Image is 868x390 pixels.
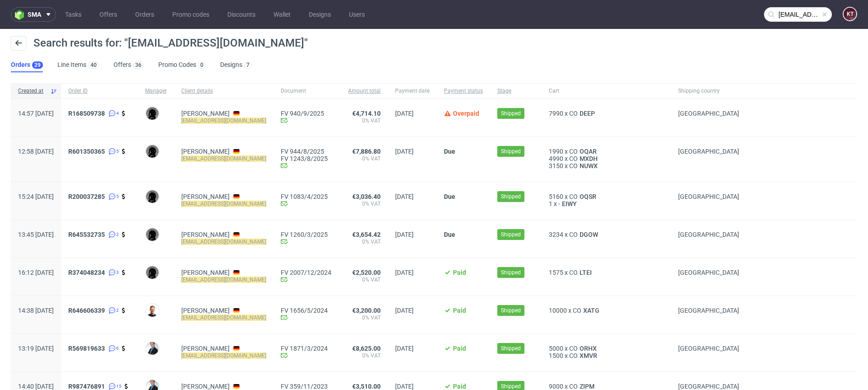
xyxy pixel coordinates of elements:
[678,148,739,155] span: [GEOGRAPHIC_DATA]
[549,193,563,200] span: 5160
[18,383,54,390] span: 14:40 [DATE]
[549,352,664,359] div: x
[678,383,739,390] span: [GEOGRAPHIC_DATA]
[444,193,455,200] span: Due
[181,345,230,352] a: [PERSON_NAME]
[146,304,159,317] img: Michał Wiszniewski
[578,269,594,276] span: LTEI
[146,107,159,120] img: Dawid Urbanowicz
[116,307,119,314] span: 2
[167,7,215,22] a: Promo codes
[549,352,563,359] span: 1500
[497,87,534,95] span: Stage
[678,231,739,238] span: [GEOGRAPHIC_DATA]
[181,201,266,207] mark: [EMAIL_ADDRESS][DOMAIN_NAME]
[116,110,119,117] span: 4
[68,231,105,238] span: R645532735
[68,345,105,352] span: R569819633
[281,269,334,276] a: FV 2007/12/2024
[501,109,521,117] span: Shipped
[15,9,28,20] img: logo
[146,190,159,203] img: Dawid Urbanowicz
[57,58,99,72] a: Line Items40
[569,193,578,200] span: CO
[578,383,596,390] a: ZIPM
[501,193,521,201] span: Shipped
[220,58,252,72] a: Designs7
[549,383,563,390] span: 9000
[549,307,664,314] div: x
[181,277,266,283] mark: [EMAIL_ADDRESS][DOMAIN_NAME]
[116,383,122,390] span: 15
[68,383,107,390] a: R987476891
[578,148,599,155] span: OQAR
[68,110,107,117] a: R168509738
[453,269,466,276] span: Paid
[395,148,414,155] span: [DATE]
[501,344,521,352] span: Shipped
[146,266,159,279] img: Dawid Urbanowicz
[678,307,739,314] span: [GEOGRAPHIC_DATA]
[678,87,739,95] span: Shipping country
[107,345,119,352] a: 6
[844,8,856,20] figcaption: KT
[569,269,578,276] span: CO
[578,155,599,162] span: MXDH
[549,87,664,95] span: Cart
[578,352,599,359] a: XMVR
[246,62,250,68] div: 7
[578,110,597,117] span: DEEP
[281,110,334,117] a: FV 940/9/2025
[33,37,308,49] span: Search results for: "[EMAIL_ADDRESS][DOMAIN_NAME]"
[348,276,381,283] span: 0% VAT
[181,231,230,238] a: [PERSON_NAME]
[578,345,599,352] span: ORHX
[348,314,381,321] span: 0% VAT
[578,162,599,169] a: NUWX
[549,162,563,169] span: 3150
[578,231,600,238] span: DGOW
[18,87,47,95] span: Created at
[68,87,131,95] span: Order ID
[678,193,739,200] span: [GEOGRAPHIC_DATA]
[569,155,578,162] span: CO
[560,200,579,207] span: EIWY
[94,7,123,22] a: Offers
[34,62,41,68] div: 29
[181,239,266,245] mark: [EMAIL_ADDRESS][DOMAIN_NAME]
[549,307,567,314] span: 10000
[352,345,381,352] span: €8,625.00
[395,87,429,95] span: Payment date
[281,148,334,155] a: FV 944/8/2025
[18,193,54,200] span: 15:24 [DATE]
[68,307,107,314] a: R646606339
[678,110,739,117] span: [GEOGRAPHIC_DATA]
[107,307,119,314] a: 2
[68,307,105,314] span: R646606339
[549,110,664,117] div: x
[18,269,54,276] span: 16:12 [DATE]
[68,231,107,238] a: R645532735
[181,110,230,117] a: [PERSON_NAME]
[352,193,381,200] span: €3,036.40
[28,11,41,18] span: sma
[116,269,119,276] span: 3
[501,230,521,239] span: Shipped
[453,383,466,390] span: Paid
[569,148,578,155] span: CO
[549,345,664,352] div: x
[68,110,105,117] span: R168509738
[281,307,334,314] a: FV 1656/5/2024
[181,383,230,390] a: [PERSON_NAME]
[116,345,119,352] span: 6
[145,87,167,95] span: Manager
[573,307,581,314] span: CO
[90,62,97,68] div: 40
[444,148,455,155] span: Due
[68,148,105,155] span: R601350365
[268,7,296,22] a: Wallet
[678,269,739,276] span: [GEOGRAPHIC_DATA]
[18,110,54,117] span: 14:57 [DATE]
